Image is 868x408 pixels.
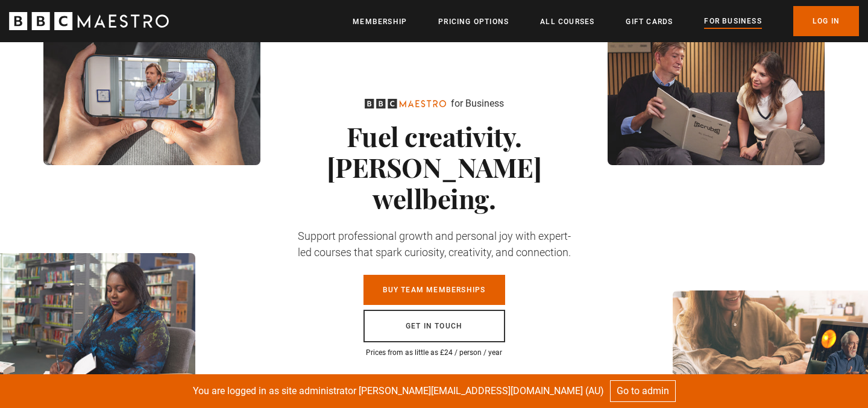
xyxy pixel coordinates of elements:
[292,121,576,213] h1: Fuel creativity. [PERSON_NAME] wellbeing.
[292,228,576,260] p: Support professional growth and personal joy with expert-led courses that spark curiosity, creati...
[353,16,407,28] a: Membership
[363,275,505,305] a: Buy Team Memberships
[704,15,761,28] a: For business
[9,12,169,30] svg: BBC Maestro
[292,347,576,358] p: Prices from as little as £24 / person / year
[540,16,594,28] a: All Courses
[793,6,859,36] a: Log In
[451,96,504,111] p: for Business
[610,380,676,402] a: Go to admin
[353,6,859,36] nav: Primary
[626,16,673,28] a: Gift Cards
[365,99,446,108] svg: BBC Maestro
[363,310,505,342] a: Get in touch
[438,16,509,28] a: Pricing Options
